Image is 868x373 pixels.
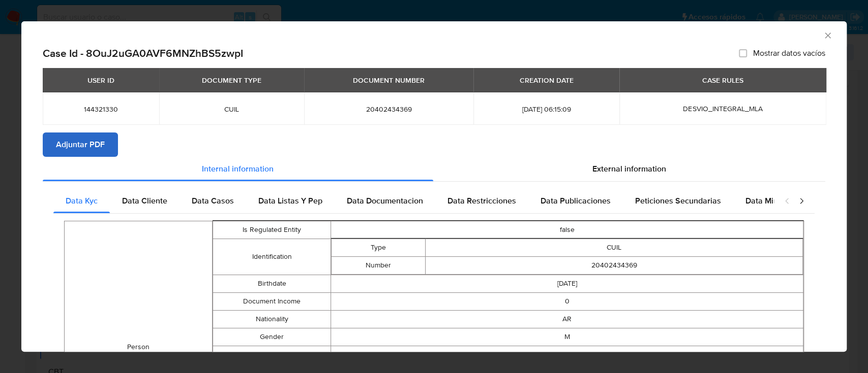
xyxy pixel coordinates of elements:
[43,157,825,181] div: Detailed info
[331,221,803,239] td: false
[316,105,461,114] span: 20402434369
[331,346,803,364] td: false
[331,275,803,293] td: [DATE]
[745,195,801,207] span: Data Minoridad
[696,72,750,89] div: CASE RULES
[513,72,579,89] div: CREATION DATE
[332,239,426,257] td: Type
[683,104,762,114] span: DESVIO_INTEGRAL_MLA
[122,195,167,207] span: Data Cliente
[213,275,331,293] td: Birthdate
[258,195,322,207] span: Data Listas Y Pep
[196,72,267,89] div: DOCUMENT TYPE
[213,221,331,239] td: Is Regulated Entity
[426,239,803,257] td: CUIL
[823,30,832,40] button: Cerrar ventana
[541,195,611,207] span: Data Publicaciones
[739,49,747,57] input: Mostrar datos vacíos
[213,311,331,328] td: Nationality
[81,72,121,89] div: USER ID
[332,257,426,275] td: Number
[55,105,147,114] span: 144321330
[213,346,331,364] td: Is Pep
[592,163,666,175] span: External information
[202,163,274,175] span: Internal information
[192,195,234,207] span: Data Casos
[486,105,607,114] span: [DATE] 06:15:09
[43,47,243,60] h2: Case Id - 8OuJ2uGA0AVF6MNZhBS5zwpI
[171,105,292,114] span: CUIL
[331,328,803,346] td: M
[635,195,721,207] span: Peticiones Secundarias
[331,311,803,328] td: AR
[53,189,774,213] div: Detailed internal info
[213,293,331,311] td: Document Income
[66,195,98,207] span: Data Kyc
[447,195,516,207] span: Data Restricciones
[347,195,423,207] span: Data Documentacion
[213,328,331,346] td: Gender
[753,48,825,58] span: Mostrar datos vacíos
[43,132,118,157] button: Adjuntar PDF
[56,133,105,156] span: Adjuntar PDF
[331,293,803,311] td: 0
[21,21,847,352] div: closure-recommendation-modal
[213,239,331,275] td: Identification
[426,257,803,275] td: 20402434369
[347,72,431,89] div: DOCUMENT NUMBER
